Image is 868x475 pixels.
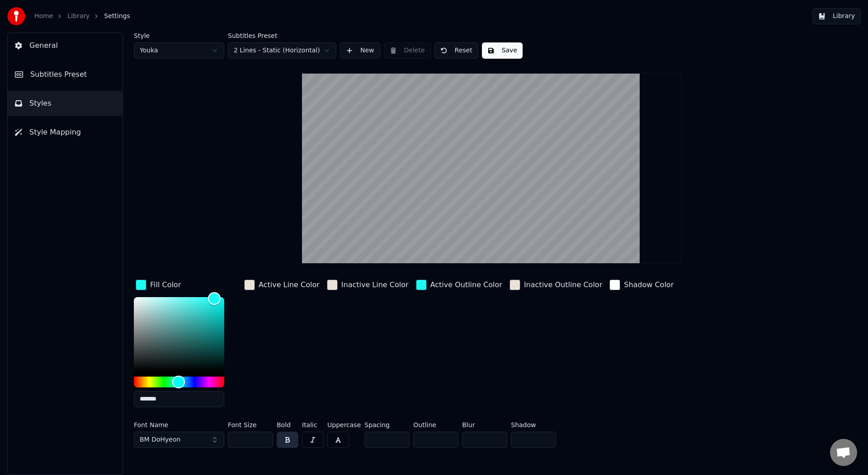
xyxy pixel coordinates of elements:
label: Uppercase [327,422,361,428]
button: Save [482,42,523,59]
span: BM DoHyeon [140,435,180,444]
div: Active Line Color [259,279,320,290]
button: Active Line Color [242,278,321,292]
button: Active Outline Color [414,278,504,292]
div: Fill Color [150,279,181,290]
button: Inactive Outline Color [508,278,604,292]
div: Inactive Outline Color [524,279,602,290]
span: Style Mapping [29,127,81,138]
button: Styles [8,91,123,116]
button: General [8,33,123,58]
label: Bold [277,422,298,428]
label: Subtitles Preset [228,33,336,39]
button: Shadow Color [608,278,675,292]
button: Style Mapping [8,120,123,145]
button: New [340,42,380,59]
a: Library [67,12,90,21]
button: Subtitles Preset [8,62,123,87]
div: Shadow Color [624,279,674,290]
label: Spacing [364,422,410,428]
div: Active Outline Color [430,279,502,290]
button: Reset [434,42,478,59]
span: Settings [104,12,130,21]
button: Fill Color [134,278,183,292]
label: Style [134,33,224,39]
label: Italic [302,422,324,428]
div: Color [134,297,224,371]
span: General [29,40,58,51]
span: Subtitles Preset [30,69,87,80]
label: Font Size [228,422,273,428]
img: youka [7,7,25,25]
a: 채팅 열기 [830,439,857,466]
a: Home [34,12,53,21]
button: Inactive Line Color [325,278,410,292]
label: Font Name [134,422,224,428]
button: Library [812,8,861,24]
nav: breadcrumb [34,12,130,21]
label: Shadow [511,422,556,428]
div: Inactive Line Color [341,279,409,290]
label: Outline [413,422,458,428]
span: Styles [29,98,52,109]
div: Hue [134,377,224,387]
label: Blur [462,422,507,428]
